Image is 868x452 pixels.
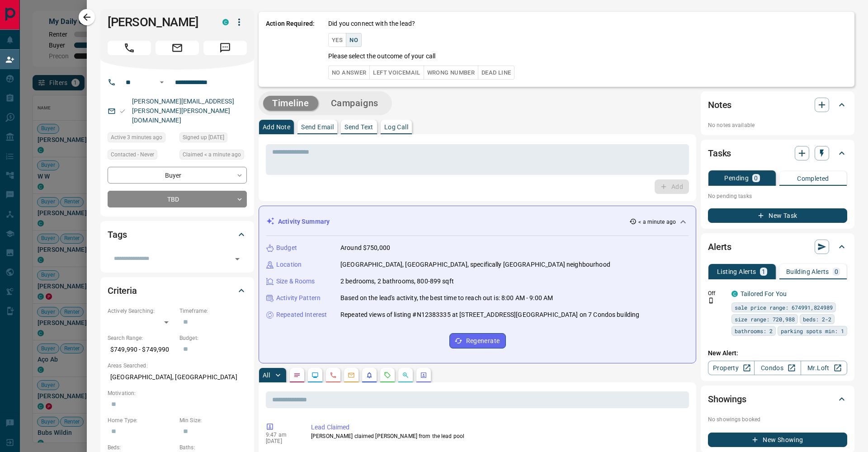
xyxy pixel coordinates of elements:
span: Claimed < a minute ago [183,150,241,159]
button: No Answer [328,66,370,80]
p: Lead Claimed [311,423,685,432]
button: Open [156,77,167,88]
svg: Calls [330,372,337,379]
p: < a minute ago [638,218,676,226]
h2: Alerts [708,240,731,254]
p: 1 [762,268,765,275]
p: Areas Searched: [108,362,247,370]
p: Timeframe: [179,307,247,315]
p: 2 bedrooms, 2 bathrooms, 800-899 sqft [340,277,454,286]
p: Please select the outcome of your call [328,52,435,61]
svg: Requests [384,372,391,379]
div: Mon Sep 15 2025 [179,150,247,162]
p: No notes available [708,121,847,129]
a: Tailored For You [741,290,787,297]
div: Notes [708,94,847,116]
p: Min Size: [179,416,247,424]
div: TBD [108,191,247,207]
p: Completed [797,175,829,182]
div: Criteria [108,280,247,301]
span: Call [108,41,151,55]
h2: Criteria [108,283,137,298]
p: [GEOGRAPHIC_DATA], [GEOGRAPHIC_DATA], specifically [GEOGRAPHIC_DATA] neighbourhood [340,260,610,269]
p: Activity Summary [278,217,330,226]
svg: Listing Alerts [366,372,373,379]
button: Campaigns [322,96,387,111]
span: Signed up [DATE] [183,133,224,142]
svg: Emails [348,372,355,379]
p: 0 [754,175,758,181]
button: New Task [708,208,847,223]
a: [PERSON_NAME][EMAIL_ADDRESS][PERSON_NAME][PERSON_NAME][DOMAIN_NAME] [132,98,234,124]
p: Motivation: [108,389,247,397]
p: Did you connect with the lead? [328,19,415,28]
p: Activity Pattern [276,293,321,303]
div: Showings [708,388,847,410]
div: Mon Oct 09 2023 [179,132,247,145]
span: beds: 2-2 [803,315,831,324]
p: Based on the lead's activity, the best time to reach out is: 8:00 AM - 9:00 AM [340,293,553,303]
button: Open [231,253,244,265]
p: 9:47 am [266,432,297,438]
span: sale price range: 674991,824989 [735,303,833,312]
span: Message [203,41,247,55]
div: condos.ca [731,291,738,297]
svg: Notes [293,372,301,379]
p: [GEOGRAPHIC_DATA], [GEOGRAPHIC_DATA] [108,370,247,385]
p: Budget: [179,334,247,342]
svg: Opportunities [402,372,409,379]
p: Beds: [108,443,175,452]
button: Wrong Number [424,66,478,80]
p: Baths: [179,443,247,452]
p: Repeated views of listing #N12383335 at [STREET_ADDRESS][GEOGRAPHIC_DATA] on 7 Condos building [340,310,639,320]
p: Location [276,260,302,269]
p: Add Note [263,124,290,130]
p: Log Call [384,124,408,130]
p: Size & Rooms [276,277,315,286]
div: Activity Summary< a minute ago [266,213,689,230]
div: Buyer [108,167,247,184]
svg: Email Valid [119,108,126,114]
button: No [346,33,362,47]
p: $749,990 - $749,990 [108,342,175,357]
a: Condos [754,361,801,375]
h1: [PERSON_NAME] [108,15,209,29]
p: No showings booked [708,415,847,424]
div: Tasks [708,142,847,164]
div: condos.ca [222,19,229,25]
p: Search Range: [108,334,175,342]
div: Tags [108,224,247,245]
p: No pending tasks [708,189,847,203]
button: New Showing [708,433,847,447]
p: Building Alerts [786,268,829,275]
svg: Lead Browsing Activity [311,372,319,379]
p: Repeated Interest [276,310,327,320]
svg: Agent Actions [420,372,427,379]
button: Yes [328,33,346,47]
span: Contacted - Never [111,150,154,159]
p: Home Type: [108,416,175,424]
span: size range: 720,988 [735,315,795,324]
p: [DATE] [266,438,297,444]
h2: Tasks [708,146,731,160]
p: Pending [724,175,749,181]
a: Mr.Loft [801,361,847,375]
button: Dead Line [478,66,514,80]
p: [PERSON_NAME] claimed [PERSON_NAME] from the lead pool [311,432,685,440]
span: bathrooms: 2 [735,326,773,335]
p: Send Email [301,124,334,130]
button: Regenerate [449,333,506,348]
p: Off [708,289,726,297]
button: Timeline [263,96,318,111]
p: Action Required: [266,19,315,80]
button: Left Voicemail [369,66,424,80]
span: parking spots min: 1 [781,326,844,335]
p: Listing Alerts [717,268,756,275]
h2: Notes [708,98,731,112]
p: Send Text [344,124,373,130]
span: Active 3 minutes ago [111,133,162,142]
a: Property [708,361,755,375]
p: New Alert: [708,348,847,358]
p: Actively Searching: [108,307,175,315]
div: Mon Sep 15 2025 [108,132,175,145]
